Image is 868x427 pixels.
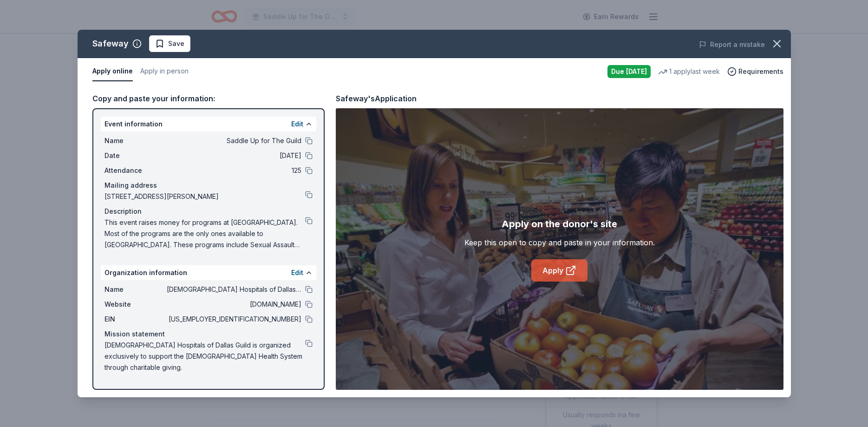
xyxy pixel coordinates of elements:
[291,118,303,130] button: Edit
[104,284,167,295] span: Name
[168,38,184,49] span: Save
[291,267,303,278] button: Edit
[92,36,129,51] div: Safeway
[104,180,313,191] div: Mailing address
[167,135,301,146] span: Saddle Up for The Guild
[104,165,167,176] span: Attendance
[104,206,313,217] div: Description
[167,299,301,310] span: [DOMAIN_NAME]
[92,62,133,81] button: Apply online
[167,150,301,161] span: [DATE]
[104,340,305,373] span: [DEMOGRAPHIC_DATA] Hospitals of Dallas Guild is organized exclusively to support the [DEMOGRAPHIC...
[104,191,305,202] span: [STREET_ADDRESS][PERSON_NAME]
[531,259,587,282] a: Apply
[167,165,301,176] span: 125
[101,117,316,131] div: Event information
[699,39,765,50] button: Report a mistake
[727,66,783,77] button: Requirements
[104,314,167,325] span: EIN
[607,65,651,78] div: Due [DATE]
[92,92,325,105] div: Copy and paste your information:
[140,62,189,81] button: Apply in person
[738,66,783,77] span: Requirements
[104,150,167,161] span: Date
[104,299,167,310] span: Website
[167,314,301,325] span: [US_EMPLOYER_IDENTIFICATION_NUMBER]
[167,284,301,295] span: [DEMOGRAPHIC_DATA] Hospitals of Dallas Guild
[104,217,305,250] span: This event raises money for programs at [GEOGRAPHIC_DATA]. Most of the programs are the only ones...
[502,217,617,231] div: Apply on the donor's site
[658,66,720,77] div: 1 apply last week
[336,92,417,105] div: Safeway's Application
[104,328,313,340] div: Mission statement
[149,35,190,52] button: Save
[104,135,167,146] span: Name
[101,265,316,280] div: Organization information
[464,237,655,248] div: Keep this open to copy and paste in your information.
